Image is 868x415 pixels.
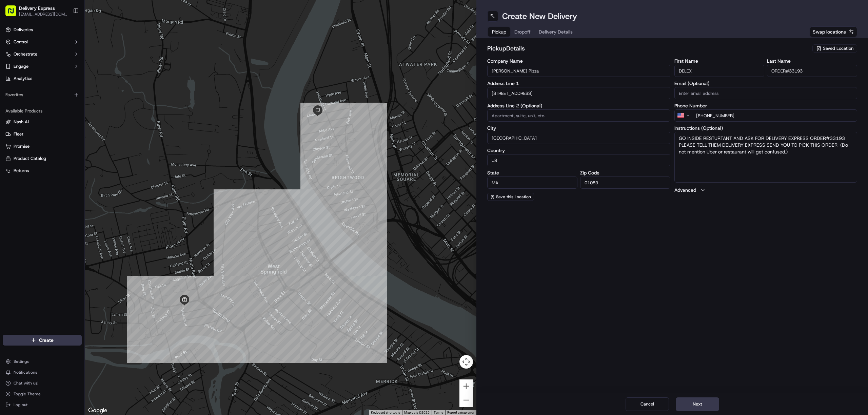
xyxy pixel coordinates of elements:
[823,45,853,51] span: Saved Location
[539,28,573,35] span: Delivery Details
[14,106,19,111] img: 1736555255976-a54dd68f-1ca7-489b-9aae-adbdc363a1c4
[48,168,82,173] a: Powered byPylon
[14,63,28,69] span: Engage
[487,87,670,99] input: Enter address
[487,154,670,166] input: Enter country
[18,44,122,51] input: Got a question? Start typing here...
[14,402,27,408] span: Log out
[14,359,29,364] span: Settings
[3,61,82,72] button: Engage
[14,27,33,33] span: Deliveries
[674,65,765,77] input: Enter first name
[3,400,82,410] button: Log out
[21,124,55,129] span: [PERSON_NAME]
[5,143,79,149] a: Promise
[4,149,55,161] a: 📗Knowledge Base
[502,11,577,22] h1: Create New Delivery
[674,126,857,130] label: Instructions (Optional)
[14,152,52,159] span: Knowledge Base
[5,131,79,137] a: Fleet
[57,152,63,158] div: 💻
[14,155,46,162] span: Product Catalog
[19,5,55,12] span: Delivery Express
[7,152,12,158] div: 📗
[404,411,430,414] span: Map data ©2025
[60,124,74,129] span: [DATE]
[7,65,19,77] img: 1736555255976-a54dd68f-1ca7-489b-9aae-adbdc363a1c4
[14,380,38,386] span: Chat with us!
[60,105,74,111] span: [DATE]
[3,89,82,100] div: Favorites
[21,105,55,111] span: [PERSON_NAME]
[496,194,531,200] span: Save this Location
[7,117,18,128] img: Joseph V.
[14,131,23,137] span: Fleet
[674,59,765,63] label: First Name
[580,170,670,175] label: Zip Code
[487,132,670,144] input: Enter city
[5,119,79,125] a: Nash AI
[105,87,123,95] button: See all
[31,72,93,77] div: We're available if you need us!
[3,24,82,35] a: Deliveries
[487,109,670,122] input: Apartment, suite, unit, etc.
[487,44,808,53] h2: pickup Details
[7,27,123,38] p: Welcome 👋
[674,132,857,183] textarea: GO INSIDE RESTURTANT AND ASK FOR DELIVERY EXPRESS ORDER#33193 PLEASE TELL THEM DELIVERY EXPRESS S...
[14,391,41,397] span: Toggle Theme
[56,124,59,129] span: •
[14,143,29,149] span: Promise
[14,51,37,57] span: Orchestrate
[459,393,473,407] button: Zoom out
[3,106,82,117] div: Available Products
[810,26,857,37] button: Swap locations
[3,389,82,399] button: Toggle Theme
[692,109,857,122] input: Enter phone number
[447,411,474,414] a: Report a map error
[492,28,506,35] span: Pickup
[64,152,109,159] span: API Documentation
[14,119,29,125] span: Nash AI
[3,378,82,388] button: Chat with us!
[487,148,670,153] label: Country
[487,170,577,175] label: State
[14,124,19,129] img: 1736555255976-a54dd68f-1ca7-489b-9aae-adbdc363a1c4
[3,368,82,377] button: Notifications
[487,103,670,108] label: Address Line 2 (Optional)
[19,12,67,17] button: [EMAIL_ADDRESS][DOMAIN_NAME]
[459,355,473,369] button: Map camera controls
[3,49,82,60] button: Orchestrate
[767,59,857,63] label: Last Name
[674,187,696,193] label: Advanced
[5,168,79,174] a: Returns
[674,81,857,86] label: Email (Optional)
[31,65,111,72] div: Start new chat
[3,335,82,346] button: Create
[434,411,443,414] a: Terms (opens in new tab)
[7,7,20,21] img: Nash
[3,3,70,19] button: Delivery Express[EMAIL_ADDRESS][DOMAIN_NAME]
[3,165,82,176] button: Returns
[86,406,109,415] a: Open this area in Google Maps (opens a new window)
[674,87,857,99] input: Enter email address
[3,141,82,152] button: Promise
[86,406,109,415] img: Google
[3,117,82,127] button: Nash AI
[14,76,32,82] span: Analytics
[812,44,857,53] button: Saved Location
[371,410,400,415] button: Keyboard shortcuts
[5,155,79,162] a: Product Catalog
[14,370,37,375] span: Notifications
[487,193,534,201] button: Save this Location
[7,99,18,110] img: Angelique Valdez
[674,187,857,193] button: Advanced
[626,397,669,411] button: Cancel
[676,397,719,411] button: Next
[55,149,112,161] a: 💻API Documentation
[674,103,857,108] label: Phone Number
[580,177,670,189] input: Enter zip code
[487,177,577,189] input: Enter state
[487,81,670,86] label: Address Line 1
[14,168,29,174] span: Returns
